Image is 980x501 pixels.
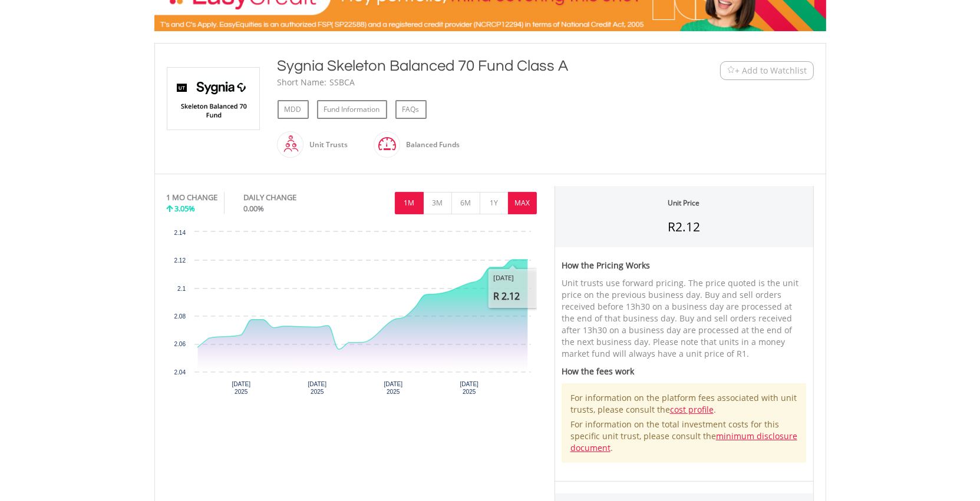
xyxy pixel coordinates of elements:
text: 2.06 [174,341,186,347]
a: Fund Information [317,100,387,119]
p: Unit trusts use forward pricing. The price quoted is the unit price on the previous business day.... [562,277,807,360]
div: Balanced Funds [401,131,460,159]
button: MAX [508,192,537,214]
span: How the fees work [562,366,634,377]
div: DAILY CHANGE [243,192,336,203]
text: [DATE] 2025 [384,381,403,395]
div: Short Name: [278,77,327,88]
a: FAQs [395,100,427,119]
div: Chart. Highcharts interactive chart. [167,225,537,402]
p: For information on the total investment costs for this specific unit trust, please consult the . [570,419,798,454]
a: minimum disclosure document [570,430,797,453]
div: SSBCA [330,77,355,88]
text: [DATE] 2025 [232,381,251,395]
a: MDD [278,100,309,119]
text: 2.12 [174,257,186,264]
button: 3M [423,192,452,214]
button: 6M [451,192,480,214]
text: [DATE] 2025 [308,381,327,395]
span: + Add to Watchlist [735,65,807,77]
button: 1M [395,192,424,214]
text: [DATE] 2025 [460,381,479,395]
button: 1Y [480,192,509,214]
text: 2.08 [174,313,186,320]
div: 1 MO CHANGE [167,192,218,203]
p: For information on the platform fees associated with unit trusts, please consult the . [570,392,798,416]
span: R2.12 [668,218,700,235]
text: 2.1 [177,286,186,292]
button: Watchlist + Add to Watchlist [720,61,814,80]
span: 0.00% [243,203,264,214]
text: 2.14 [174,230,186,236]
img: Watchlist [727,66,735,75]
img: UT.ZA.SSBCA.png [169,68,258,130]
svg: Interactive chart [167,226,537,403]
div: Unit Trusts [304,131,348,159]
div: Unit Price [668,198,700,208]
div: Sygnia Skeleton Balanced 70 Fund Class A [278,55,648,77]
span: 3.05% [175,203,196,214]
a: cost profile [670,404,714,415]
text: 2.04 [174,369,186,376]
span: How the Pricing Works [562,260,650,271]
